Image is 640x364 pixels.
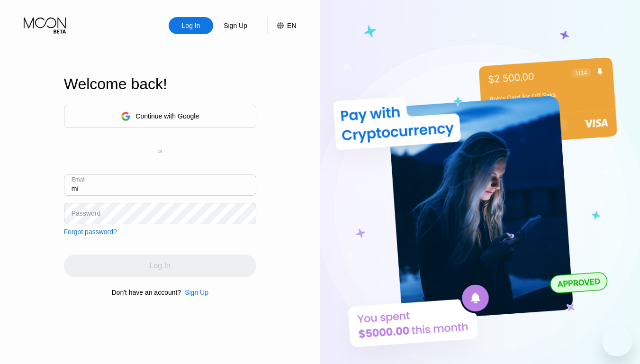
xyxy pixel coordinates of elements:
[64,228,117,236] div: Forgot password?
[181,289,208,296] div: Sign Up
[64,105,256,128] div: Continue with Google
[213,17,258,34] div: Sign Up
[181,21,201,30] div: Log In
[72,176,86,183] div: Email
[602,326,632,356] iframe: Кнопка запуска окна обмена сообщениями
[157,148,162,155] div: or
[287,22,296,29] div: EN
[267,17,296,34] div: EN
[185,289,208,296] div: Sign Up
[135,112,199,120] div: Continue with Google
[72,209,100,217] div: Password
[112,289,181,296] div: Don't have an account?
[64,75,256,93] div: Welcome back!
[169,17,213,34] div: Log In
[223,21,248,30] div: Sign Up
